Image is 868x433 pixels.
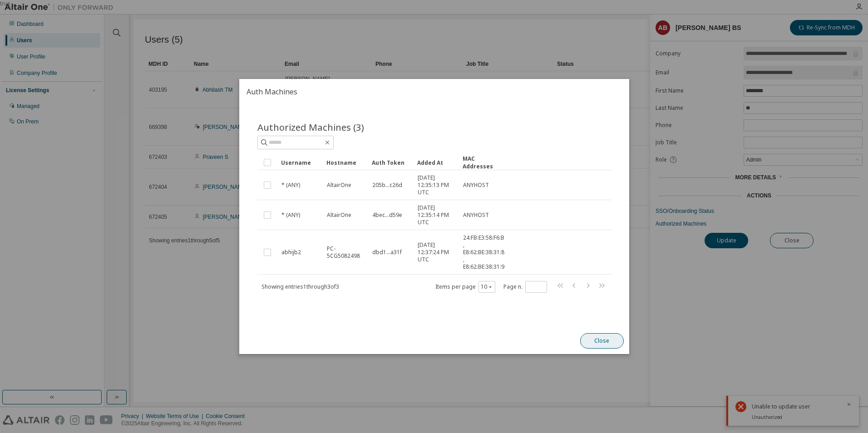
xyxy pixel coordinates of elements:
[418,204,455,226] span: [DATE] 12:35:14 PM UTC
[327,245,364,260] span: PC-5CG5082498
[281,212,300,219] span: * (ANY)
[480,283,493,290] button: 10
[239,79,629,104] h2: Auth Machines
[281,182,300,189] span: * (ANY)
[372,249,402,256] span: dbd1...a31f
[372,155,410,170] div: Auth Token
[257,121,364,133] span: Authorized Machines (3)
[281,155,319,170] div: Username
[281,249,301,256] span: abhijb2
[372,212,402,219] span: 4bec...d59e
[463,234,508,271] span: 24:FB:E3:58:F6:BE , E8:62:BE:38:31:8C , E8:62:BE:38:31:90
[326,155,365,170] div: Hostname
[418,241,455,263] span: [DATE] 12:37:24 PM UTC
[580,333,623,349] button: Close
[327,212,351,219] span: AltairOne
[417,155,455,170] div: Added At
[463,182,489,189] span: ANYHOST
[327,182,351,189] span: AltairOne
[372,182,402,189] span: 205b...c26d
[261,283,339,290] span: Showing entries 1 through 3 of 3
[463,212,489,219] span: ANYHOST
[435,281,495,293] span: Items per page
[418,174,455,196] span: [DATE] 12:35:13 PM UTC
[463,155,501,170] div: MAC Addresses
[503,281,547,293] span: Page n.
